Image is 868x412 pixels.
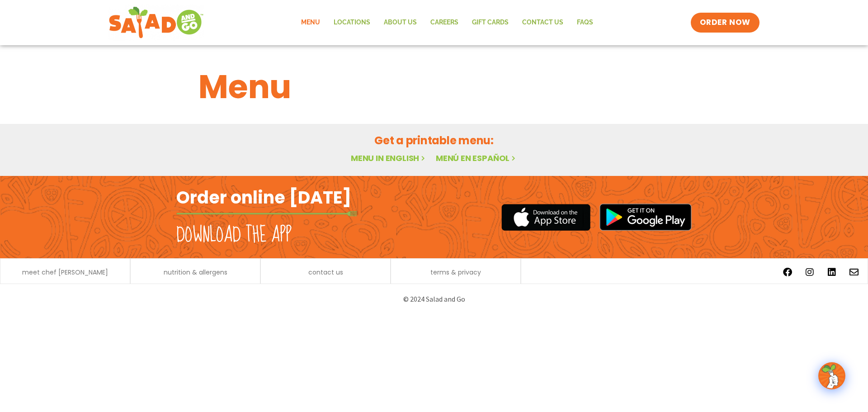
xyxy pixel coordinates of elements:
[436,152,517,164] a: Menú en español
[351,152,427,164] a: Menu in English
[176,186,351,208] h2: Order online [DATE]
[465,12,515,33] a: GIFT CARDS
[22,269,108,275] a: meet chef [PERSON_NAME]
[294,12,600,33] nav: Menu
[515,12,570,33] a: Contact Us
[176,223,292,248] h2: Download the app
[700,17,750,28] span: ORDER NOW
[501,203,590,232] img: appstore
[424,12,465,33] a: Careers
[691,13,759,33] a: ORDER NOW
[198,62,670,111] h1: Menu
[181,293,687,305] p: © 2024 Salad and Go
[108,5,204,41] img: new-SAG-logo-768×292
[327,12,377,33] a: Locations
[819,363,844,388] img: wpChatIcon
[176,211,357,216] img: fork
[294,12,327,33] a: Menu
[164,269,227,275] a: nutrition & allergens
[599,204,692,231] img: google_play
[377,12,424,33] a: About Us
[198,133,670,148] h2: Get a printable menu:
[308,269,343,275] a: contact us
[430,269,481,275] a: terms & privacy
[570,12,600,33] a: FAQs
